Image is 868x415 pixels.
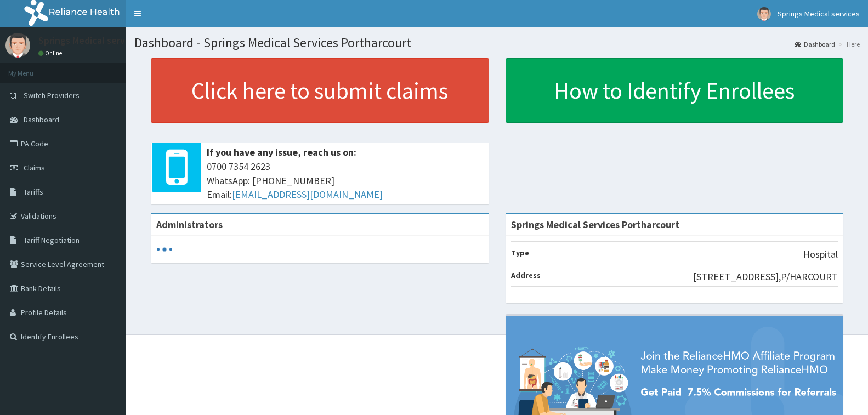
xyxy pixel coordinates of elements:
strong: Springs Medical Services Portharcourt [511,218,679,231]
span: Tariff Negotiation [24,235,80,245]
li: Here [836,39,860,49]
a: Dashboard [795,39,835,49]
span: Tariffs [24,187,43,197]
b: Type [511,248,529,258]
svg: audio-loading [156,241,173,258]
span: Springs Medical services [778,9,860,19]
p: Springs Medical services [38,36,142,46]
a: Click here to submit claims [151,58,489,123]
h1: Dashboard - Springs Medical Services Portharcourt [134,36,860,50]
b: Address [511,270,541,280]
img: User Image [5,33,30,58]
span: 0700 7354 2623 WhatsApp: [PHONE_NUMBER] Email: [207,160,484,202]
span: Dashboard [24,115,59,124]
p: Hospital [803,247,838,261]
a: Online [38,49,65,57]
a: How to Identify Enrollees [506,58,844,123]
b: If you have any issue, reach us on: [207,146,356,158]
a: [EMAIL_ADDRESS][DOMAIN_NAME] [232,188,383,201]
span: Claims [24,163,45,173]
b: Administrators [156,218,223,231]
p: [STREET_ADDRESS],P/HARCOURT [693,270,838,284]
img: User Image [757,7,771,21]
span: Switch Providers [24,90,80,100]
